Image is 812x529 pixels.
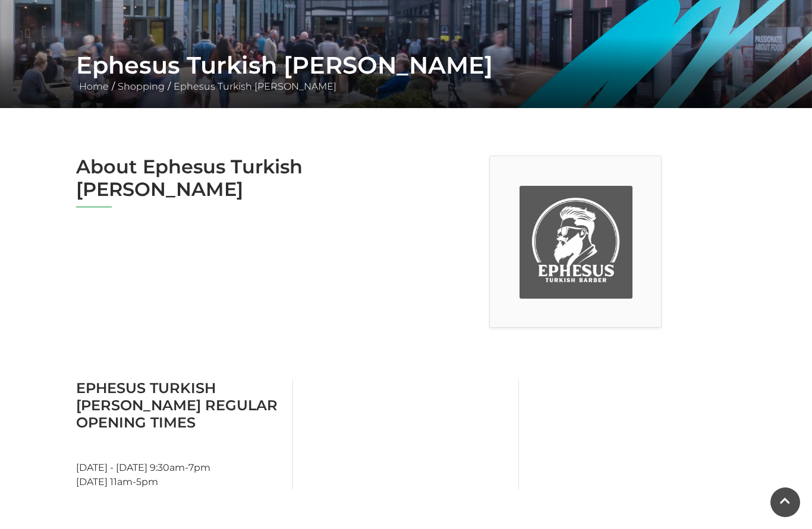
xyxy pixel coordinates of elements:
h1: Ephesus Turkish [PERSON_NAME] [76,51,736,80]
div: / / [67,51,745,94]
a: Home [76,81,112,92]
a: Shopping [115,81,168,92]
h2: About Ephesus Turkish [PERSON_NAME] [76,156,397,201]
h3: Ephesus Turkish [PERSON_NAME] Regular Opening Times [76,379,284,431]
div: [DATE] - [DATE] 9:30am-7pm [DATE] 11am-5pm [67,379,293,489]
a: Ephesus Turkish [PERSON_NAME] [171,81,339,92]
